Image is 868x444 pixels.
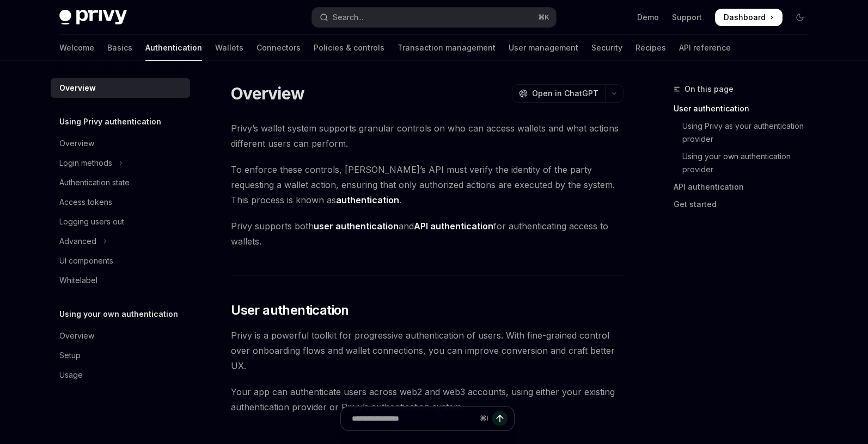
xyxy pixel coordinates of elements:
[672,12,702,23] a: Support
[59,368,83,382] div: Usage
[684,83,733,96] span: On this page
[231,302,349,319] span: User authentication
[674,100,817,117] a: User authentication
[51,346,190,365] a: Setup
[145,35,202,61] a: Authentication
[231,384,624,415] span: Your app can authenticate users across web2 and web3 accounts, using either your existing authent...
[414,221,493,232] strong: API authentication
[107,35,132,61] a: Basics
[715,9,783,26] a: Dashboard
[591,35,622,61] a: Security
[51,78,190,98] a: Overview
[312,8,556,27] button: Open search
[51,212,190,232] a: Logging users out
[51,326,190,346] a: Overview
[215,35,243,61] a: Wallets
[231,218,624,249] span: Privy supports both and for authenticating access to wallets.
[51,192,190,212] a: Access tokens
[59,329,94,342] div: Overview
[492,411,508,426] button: Send message
[674,196,817,213] a: Get started
[635,35,666,61] a: Recipes
[59,157,112,170] div: Login methods
[59,349,81,362] div: Setup
[51,134,190,153] a: Overview
[398,35,496,61] a: Transaction management
[231,328,624,373] span: Privy is a powerful toolkit for progressive authentication of users. With fine-grained control ov...
[59,235,96,248] div: Advanced
[333,11,363,24] div: Search...
[59,137,94,150] div: Overview
[231,162,624,208] span: To enforce these controls, [PERSON_NAME]’s API must verify the identity of the party requesting a...
[59,196,112,209] div: Access tokens
[231,84,304,103] h1: Overview
[59,10,127,25] img: dark logo
[59,215,124,228] div: Logging users out
[314,35,384,61] a: Policies & controls
[509,35,578,61] a: User management
[538,13,549,22] span: ⌘ K
[532,88,598,99] span: Open in ChatGPT
[59,35,94,61] a: Welcome
[674,148,817,178] a: Using your own authentication provider
[791,9,809,26] button: Toggle dark mode
[59,176,130,189] div: Authentication state
[256,35,301,61] a: Connectors
[336,195,399,205] strong: authentication
[674,178,817,196] a: API authentication
[51,251,190,271] a: UI components
[674,117,817,148] a: Using Privy as your authentication provider
[59,115,161,128] h5: Using Privy authentication
[59,254,113,267] div: UI components
[512,84,605,103] button: Open in ChatGPT
[637,12,659,23] a: Demo
[59,308,178,321] h5: Using your own authentication
[59,274,97,287] div: Whitelabel
[679,35,731,61] a: API reference
[352,407,475,430] input: Ask a question...
[51,271,190,290] a: Whitelabel
[314,221,399,232] strong: user authentication
[51,365,190,385] a: Usage
[51,232,190,251] button: Toggle Advanced section
[231,121,624,151] span: Privy’s wallet system supports granular controls on who can access wallets and what actions diffe...
[59,82,96,95] div: Overview
[51,173,190,192] a: Authentication state
[724,12,766,23] span: Dashboard
[51,153,190,173] button: Toggle Login methods section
